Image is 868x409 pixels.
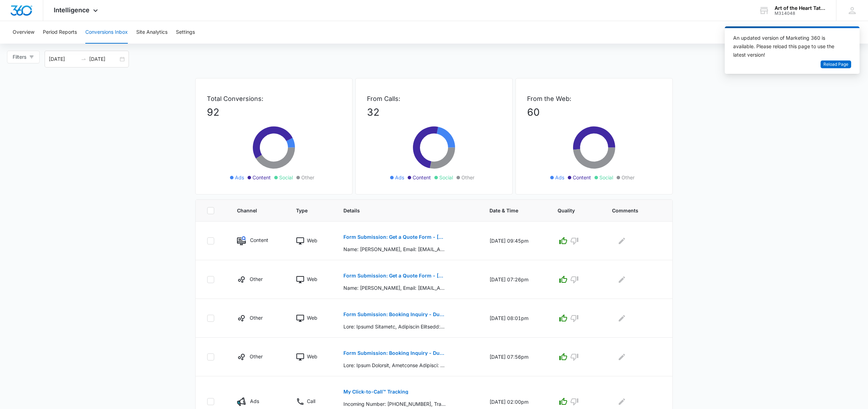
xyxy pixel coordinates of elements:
[250,397,259,405] p: Ads
[343,284,446,292] p: Name: [PERSON_NAME], Email: [EMAIL_ADDRESS][DOMAIN_NAME], Phone: [PHONE_NUMBER], How can we help?...
[81,56,86,62] span: to
[81,56,86,62] span: swap-right
[622,174,634,181] span: Other
[237,207,269,214] span: Channel
[207,94,341,103] p: Total Conversions:
[43,21,77,44] button: Period Reports
[279,174,293,181] span: Social
[307,353,317,360] p: Web
[89,55,118,63] input: End date
[413,174,431,181] span: Content
[85,21,128,44] button: Conversions Inbox
[616,274,627,285] button: Edit Comments
[13,21,34,44] button: Overview
[558,207,585,214] span: Quality
[823,61,848,68] span: Reload Page
[252,174,271,181] span: Content
[489,207,531,214] span: Date & Time
[235,174,244,181] span: Ads
[481,299,550,338] td: [DATE] 08:01pm
[616,313,627,324] button: Edit Comments
[343,389,408,394] p: My Click-to-Call™ Tracking
[301,174,314,181] span: Other
[599,174,613,181] span: Social
[343,245,446,253] p: Name: [PERSON_NAME], Email: [EMAIL_ADDRESS][DOMAIN_NAME], Phone: [PHONE_NUMBER], How can we help?...
[343,267,446,284] button: Form Submission: Get a Quote Form - [US_STATE] (was previously both)
[250,314,263,321] p: Other
[250,236,268,244] p: Content
[461,174,474,181] span: Other
[527,94,661,103] p: From the Web:
[367,105,501,120] p: 32
[307,275,317,283] p: Web
[481,222,550,260] td: [DATE] 09:45pm
[343,306,446,323] button: Form Submission: Booking Inquiry - Duvan
[343,312,446,317] p: Form Submission: Booking Inquiry - Duvan
[821,60,851,69] button: Reload Page
[343,229,446,245] button: Form Submission: Get a Quote Form - [US_STATE] (was previously both)
[616,396,627,407] button: Edit Comments
[136,21,167,44] button: Site Analytics
[49,55,78,63] input: Start date
[527,105,661,120] p: 60
[573,174,591,181] span: Content
[343,207,462,214] span: Details
[307,314,317,321] p: Web
[612,207,651,214] span: Comments
[616,235,627,247] button: Edit Comments
[555,174,564,181] span: Ads
[307,237,317,244] p: Web
[439,174,453,181] span: Social
[343,273,446,278] p: Form Submission: Get a Quote Form - [US_STATE] (was previously both)
[343,235,446,239] p: Form Submission: Get a Quote Form - [US_STATE] (was previously both)
[481,260,550,299] td: [DATE] 07:26pm
[775,5,826,11] div: account name
[296,207,316,214] span: Type
[250,275,263,283] p: Other
[733,34,843,59] div: An updated version of Marketing 360 is available. Please reload this page to use the latest version!
[343,351,446,356] p: Form Submission: Booking Inquiry - Duvan
[395,174,404,181] span: Ads
[343,400,446,408] p: Incoming Number: [PHONE_NUMBER], Tracking Number: [PHONE_NUMBER], Ring To: [PHONE_NUMBER], Caller...
[343,323,446,330] p: Lore: Ipsumd Sitametc, Adipiscin Elitsedd: Eiu/tem, Inc utlab etd magnaa en ad minimveni?: Quis, ...
[250,353,263,360] p: Other
[13,53,26,61] span: Filters
[207,105,341,120] p: 92
[343,345,446,362] button: Form Submission: Booking Inquiry - Duvan
[481,338,550,376] td: [DATE] 07:56pm
[54,6,90,14] span: Intelligence
[367,94,501,103] p: From Calls:
[616,351,627,363] button: Edit Comments
[7,51,40,63] button: Filters
[775,11,826,16] div: account id
[343,383,408,400] button: My Click-to-Call™ Tracking
[176,21,195,44] button: Settings
[343,362,446,369] p: Lore: Ipsum Dolorsit, Ametconse Adipisci: Eli/sed, Doe tempo inc utlabo et do magnaaliq?: Enim, A...
[307,397,315,405] p: Call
